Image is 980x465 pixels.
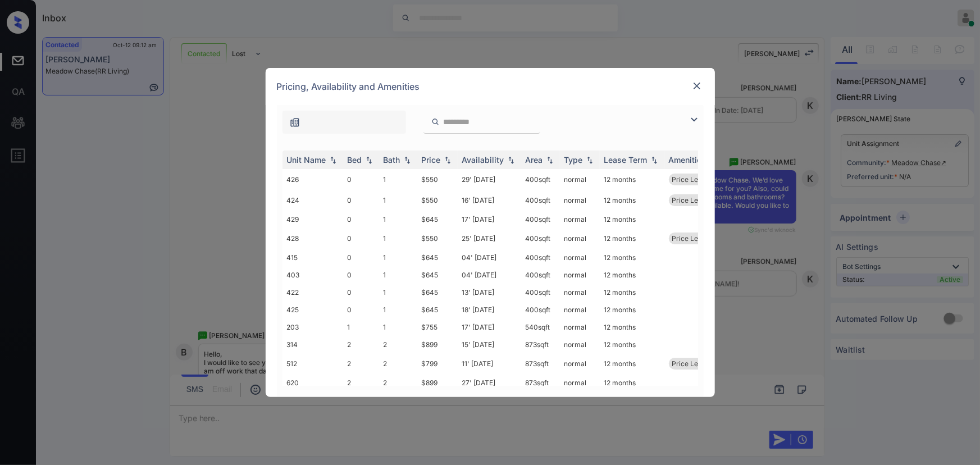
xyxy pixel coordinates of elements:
[417,284,458,301] td: $645
[560,336,600,353] td: normal
[458,169,521,190] td: 29' [DATE]
[379,353,417,374] td: 2
[379,374,417,391] td: 2
[282,336,343,353] td: 314
[379,228,417,249] td: 1
[458,336,521,353] td: 15' [DATE]
[526,155,543,165] div: Area
[343,228,379,249] td: 0
[282,190,343,211] td: 424
[564,155,583,165] div: Type
[560,190,600,211] td: normal
[521,318,560,336] td: 540 sqft
[521,169,560,190] td: 400 sqft
[600,211,664,228] td: 12 months
[282,284,343,301] td: 422
[343,374,379,391] td: 2
[379,336,417,353] td: 2
[600,336,664,353] td: 12 months
[672,175,713,184] span: Price Leader
[560,169,600,190] td: normal
[417,336,458,353] td: $899
[379,169,417,190] td: 1
[521,301,560,318] td: 400 sqft
[343,284,379,301] td: 0
[691,80,703,92] img: close
[560,266,600,284] td: normal
[417,190,458,211] td: $550
[600,284,664,301] td: 12 months
[672,196,713,204] span: Price Leader
[343,190,379,211] td: 0
[282,169,343,190] td: 426
[422,155,441,165] div: Price
[600,169,664,190] td: 12 months
[600,374,664,391] td: 12 months
[343,266,379,284] td: 0
[560,211,600,228] td: normal
[442,156,453,164] img: sorting
[600,301,664,318] td: 12 months
[458,353,521,374] td: 11' [DATE]
[417,374,458,391] td: $899
[417,266,458,284] td: $645
[521,374,560,391] td: 873 sqft
[343,169,379,190] td: 0
[282,374,343,391] td: 620
[343,301,379,318] td: 0
[417,249,458,266] td: $645
[600,266,664,284] td: 12 months
[417,228,458,249] td: $550
[505,156,517,164] img: sorting
[458,228,521,249] td: 25' [DATE]
[282,249,343,266] td: 415
[672,234,713,243] span: Price Leader
[600,190,664,211] td: 12 months
[282,353,343,374] td: 512
[417,169,458,190] td: $550
[458,249,521,266] td: 04' [DATE]
[379,301,417,318] td: 1
[417,318,458,336] td: $755
[600,249,664,266] td: 12 months
[521,266,560,284] td: 400 sqft
[379,249,417,266] td: 1
[669,155,706,165] div: Amenities
[604,155,648,165] div: Lease Term
[282,211,343,228] td: 429
[649,156,660,164] img: sorting
[384,155,400,165] div: Bath
[600,318,664,336] td: 12 months
[521,228,560,249] td: 400 sqft
[379,266,417,284] td: 1
[417,301,458,318] td: $645
[379,190,417,211] td: 1
[521,353,560,374] td: 873 sqft
[289,117,300,128] img: icon-zuma
[417,353,458,374] td: $799
[417,211,458,228] td: $645
[458,318,521,336] td: 17' [DATE]
[560,301,600,318] td: normal
[560,249,600,266] td: normal
[584,156,595,164] img: sorting
[521,284,560,301] td: 400 sqft
[348,155,362,165] div: Bed
[521,249,560,266] td: 400 sqft
[282,228,343,249] td: 428
[458,190,521,211] td: 16' [DATE]
[600,353,664,374] td: 12 months
[343,249,379,266] td: 0
[458,301,521,318] td: 18' [DATE]
[287,155,326,165] div: Unit Name
[521,211,560,228] td: 400 sqft
[544,156,555,164] img: sorting
[327,156,339,164] img: sorting
[343,353,379,374] td: 2
[343,336,379,353] td: 2
[282,266,343,284] td: 403
[458,211,521,228] td: 17' [DATE]
[402,156,413,164] img: sorting
[600,228,664,249] td: 12 months
[379,318,417,336] td: 1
